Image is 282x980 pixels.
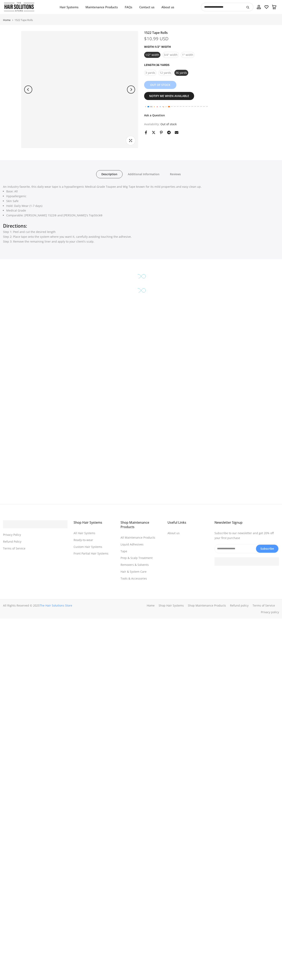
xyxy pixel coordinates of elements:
h3: Shop Maintenance Products [121,520,161,529]
li: Comparable: [PERSON_NAME] 1522® and [PERSON_NAME]'s TopStick® [6,213,279,218]
span: Directions: [3,223,27,229]
h1: 1522 Tape Rolls [144,31,279,34]
a: Contact us [136,5,158,10]
h3: Useful Links [168,520,208,525]
a: Reviews [165,170,186,178]
li: Hold: Daily Wear (1-7 days) [6,203,279,208]
span: 1/2" width [155,45,171,49]
img: amazon payments [144,106,147,108]
a: Prep & Scalp Treatment [121,556,153,560]
img: american express [147,106,150,108]
li: Skin Safe [6,199,279,203]
img: google pay [176,106,179,108]
a: Liquid Adhesives [121,542,144,546]
a: Refund Policy [3,540,21,543]
span: An industry favorite, this daily wear tape is a hypoallergenic Medical-Grade Toupee and Wig Tape ... [3,185,202,189]
img: master [194,106,197,108]
img: maestro [191,106,194,108]
a: Share on Telegram [167,131,171,134]
img: bitcoin [153,106,156,108]
img: jcb [179,106,182,108]
div: 1/2" width [144,52,160,58]
a: Privacy Policy [3,533,21,537]
button: Notify Me When Available [144,92,194,100]
span: Subscribe [258,546,276,551]
a: All Hair Systems [74,531,95,535]
img: shopify pay [200,106,203,108]
div: 3/4" width [162,52,179,58]
div: 36 yards [174,70,188,76]
button: Next [127,85,135,94]
button: Subscribe [256,545,278,553]
a: Custom Hair Systems [74,545,102,549]
a: Terms of Service [3,546,25,550]
img: discover [162,106,165,108]
div: 12 yards [158,70,172,76]
img: The Hair Solutions Store [4,1,34,13]
a: Share on Email [175,131,178,134]
span: Step 1: Peel and cut the desired length [3,230,56,234]
a: Additional Information [123,170,165,178]
span: Width: [144,45,171,49]
a: All Maintenance Products [121,536,155,539]
span: Length: [144,63,170,67]
a: Ask a Question [144,113,165,117]
a: Home [3,19,10,21]
img: Premium Hair Care Products [21,31,138,148]
span: 36 yards [156,63,170,67]
div: 3 yards [144,70,156,76]
a: Hair Systems [56,5,82,10]
li: Medical Grade [6,208,279,213]
img: paypal [197,106,200,108]
span: Step 3: Remove the remaining liner and apply to your client's scalp. [3,240,94,243]
a: The Hair Solutions Store [40,604,72,607]
a: FAQs [121,5,136,10]
a: Shop Maintenance Products [188,604,226,607]
a: Privacy policy [261,610,279,614]
a: Description [96,170,123,178]
div: Availability: [144,122,279,127]
img: visa [205,106,208,108]
div: 1" width [181,52,195,58]
a: Maintenance Products [82,5,121,10]
img: diners club [159,106,162,108]
a: About us [158,5,178,10]
a: Share on Twitter [152,131,155,134]
a: Hair & System Care [121,570,147,573]
span: 1522 Tape Rolls [15,18,33,22]
p: Subscribe to our newsletter and get 20% off your first purchase [214,531,279,540]
a: Share on Facebook [144,131,148,134]
a: Refund policy [230,604,249,607]
div: $10.99 USD [144,36,169,41]
a: Terms of Service [253,604,275,607]
img: klarna [182,106,185,108]
a: Share on Pinterest [159,131,163,134]
a: Front Partial Hair Systems [74,552,108,555]
h3: Shop Hair Systems [74,520,114,525]
img: sofort [203,106,206,108]
img: dogecoin [164,106,168,108]
span: Out of stock [160,122,177,127]
img: litecoin [188,106,191,108]
li: Hypoallergenic [6,194,279,199]
a: Ready-to-wear [74,538,93,542]
img: forbrugsforeningen [170,106,173,108]
img: klarna-pay-later [185,106,188,108]
img: interac [173,106,176,108]
div: All Rights Reserved © 2025 [3,603,138,608]
a: About us [168,531,180,535]
img: apple pay [150,106,153,108]
h3: Newsletter Signup [214,520,279,525]
li: Base: All [6,189,279,194]
a: Home [147,604,155,607]
img: dankort [156,106,159,108]
a: Tape [121,549,127,553]
span: Step 2: Place tape onto the system where you want it, carefully avoiding touching the adhesive. [3,235,132,239]
img: dwolla [168,106,171,108]
a: Tools & Accessories [121,577,147,580]
a: Removers & Solvents [121,563,149,567]
button: Previous [24,85,32,94]
a: Shop Hair Systems [159,604,184,607]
